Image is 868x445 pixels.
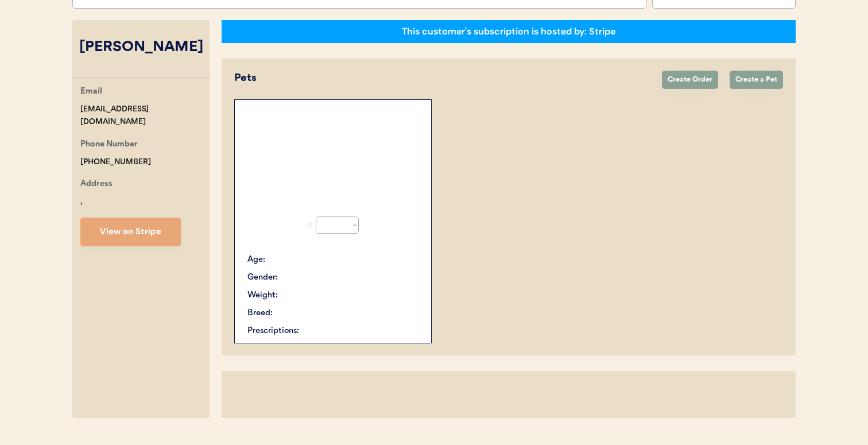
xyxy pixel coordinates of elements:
div: [EMAIL_ADDRESS][DOMAIN_NAME] [80,103,210,129]
button: View on Stripe [80,218,181,246]
div: Address [80,177,113,192]
div: [PHONE_NUMBER] [80,156,151,169]
div: Weight: [247,289,278,301]
div: Email [80,85,102,99]
div: [PERSON_NAME] [72,37,210,59]
button: Create Order [662,71,718,89]
div: Gender: [247,272,278,284]
div: This customer's subscription is hosted by: Stripe [402,25,615,38]
div: Age: [247,254,265,266]
div: Phone Number [80,138,138,152]
div: Pets [234,71,650,86]
div: Breed: [247,307,273,319]
div: Prescriptions: [247,325,299,337]
img: yH5BAEAAAAALAAAAAABAAEAAAIBRAA7 [276,100,390,208]
div: , [80,195,83,208]
button: Create a Pet [730,71,783,89]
